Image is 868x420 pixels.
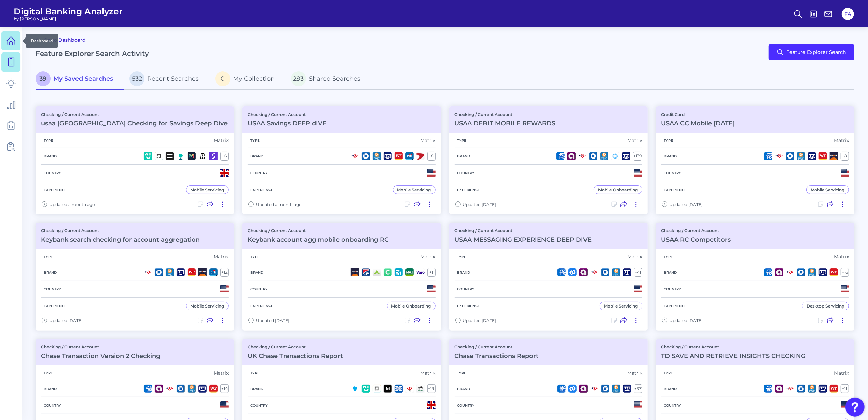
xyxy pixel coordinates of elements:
[455,228,592,233] p: Checking / Current Account
[36,223,234,331] a: Checking / Current AccountKeybank search checking for account aggregationTypeMatrixBrand+12Countr...
[661,228,731,233] p: Checking / Current Account
[427,384,436,393] div: + 19
[627,137,642,144] div: Matrix
[233,75,275,82] span: My Collection
[248,171,271,175] h5: Country
[248,112,327,117] p: Checking / Current Account
[661,270,680,275] h5: Brand
[248,387,266,391] h5: Brand
[463,318,496,323] span: Updated [DATE]
[248,344,343,349] p: Checking / Current Account
[455,304,483,308] h5: Experience
[661,304,690,308] h5: Experience
[41,344,160,349] p: Checking / Current Account
[598,187,638,192] div: Mobile Onboarding
[627,254,642,260] div: Matrix
[670,202,703,207] span: Updated [DATE]
[248,228,389,233] p: Checking / Current Account
[36,69,124,90] a: 39My Saved Searches
[190,303,224,309] div: Mobile Servicing
[769,44,854,60] button: Feature Explorer Search
[661,187,690,192] h5: Experience
[147,75,199,82] span: Recent Searches
[455,387,473,391] h5: Brand
[36,71,51,86] span: 39
[124,69,210,90] a: 532Recent Searches
[49,202,95,207] span: Updated a month ago
[36,106,234,214] a: Checking / Current Accountusaa [GEOGRAPHIC_DATA] Checking for Savings Deep DiveTypeMatrixBrand+6C...
[391,303,431,309] div: Mobile Onboarding
[291,71,306,86] span: 293
[449,223,648,331] a: Checking / Current AccountUSAA MESSAGING EXPERIENCE DEEP DIVETypeMatrixBrand+41CountryExperienceM...
[41,371,56,375] h5: Type
[14,6,123,16] span: Digital Banking Analyzer
[256,318,289,323] span: Updated [DATE]
[41,287,64,291] h5: Country
[36,49,149,58] h2: Feature Explorer Search Activity
[309,75,360,82] span: Shared Searches
[656,106,854,214] a: Credit CardUSAA CC Mobile [DATE]TypeMatrixBrand+8CountryExperienceMobile ServicingUpdated [DATE]
[248,120,327,127] h3: USAA Savings DEEP dIVE
[455,270,473,275] h5: Brand
[41,112,228,117] p: Checking / Current Account
[213,137,229,144] div: Matrix
[41,403,64,408] h5: Country
[627,370,642,376] div: Matrix
[656,223,854,331] a: Checking / Current AccountUSAA RC CompetitorsTypeMatrixBrand+16CountryExperienceDesktop Servicing...
[811,187,844,192] div: Mobile Servicing
[41,255,56,259] h5: Type
[286,69,371,90] a: 293Shared Searches
[661,403,684,408] h5: Country
[786,49,846,55] span: Feature Explorer Search
[190,187,224,192] div: Mobile Servicing
[49,318,83,323] span: Updated [DATE]
[841,152,849,161] div: + 8
[661,171,684,175] h5: Country
[455,187,483,192] h5: Experience
[455,138,469,143] h5: Type
[661,387,680,391] h5: Brand
[41,187,69,192] h5: Experience
[661,236,731,243] h3: USAA RC Competitors
[633,152,642,161] div: + 139
[661,255,676,259] h5: Type
[213,370,229,376] div: Matrix
[634,384,642,393] div: + 37
[661,352,806,360] h3: TD SAVE AND RETRIEVE INSIGHTS CHECKING
[242,106,441,214] a: Checking / Current AccountUSAA Savings DEEP dIVETypeMatrixBrand+8CountryExperienceMobile Servicin...
[129,71,144,86] span: 532
[210,69,286,90] a: 0My Collection
[248,352,343,360] h3: UK Chase Transactions Report
[455,112,556,117] p: Checking / Current Account
[248,154,266,159] h5: Brand
[53,75,113,82] span: My Saved Searches
[661,344,806,349] p: Checking / Current Account
[427,152,436,161] div: + 8
[455,171,478,175] h5: Country
[834,137,849,144] div: Matrix
[841,384,849,393] div: + 11
[213,254,229,260] div: Matrix
[220,152,229,161] div: + 6
[427,268,436,277] div: + 1
[248,138,262,143] h5: Type
[455,120,556,127] h3: USAA DEBIT MOBILE REWARDS
[41,120,228,127] h3: usaa [GEOGRAPHIC_DATA] Checking for Savings Deep Dive
[455,403,478,408] h5: Country
[248,187,276,192] h5: Experience
[845,397,865,417] button: Open Resource Center
[421,370,436,376] div: Matrix
[661,112,735,117] p: Credit Card
[248,304,276,308] h5: Experience
[14,16,123,21] span: by [PERSON_NAME]
[248,255,262,259] h5: Type
[248,236,389,243] h3: Keybank account agg mobile onboarding RC
[26,34,58,48] div: Dashboard
[449,106,648,214] a: Checking / Current AccountUSAA DEBIT MOBILE REWARDSTypeMatrixBrand+139CountryExperienceMobile Onb...
[841,268,849,277] div: + 16
[842,8,854,20] button: FA
[455,344,539,349] p: Checking / Current Account
[41,387,59,391] h5: Brand
[41,270,59,275] h5: Brand
[661,120,735,127] h3: USAA CC Mobile [DATE]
